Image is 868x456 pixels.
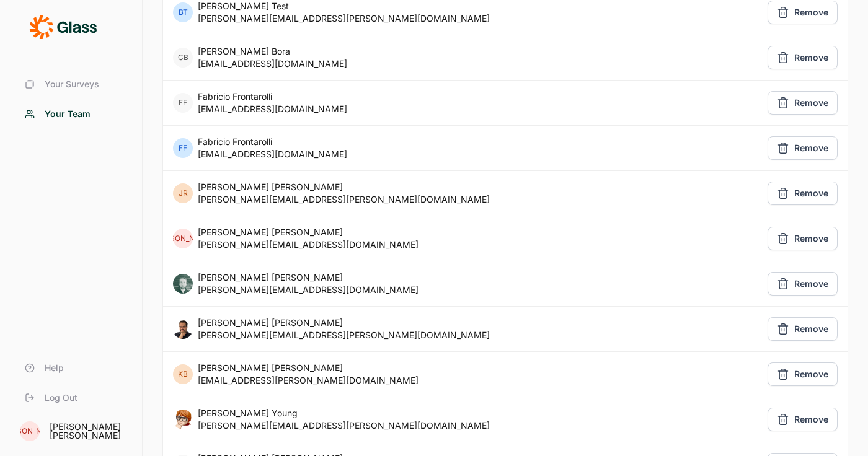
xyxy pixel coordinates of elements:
div: [PERSON_NAME][EMAIL_ADDRESS][PERSON_NAME][DOMAIN_NAME] [198,193,490,206]
div: Fabricio Frontarolli [198,136,347,148]
div: [PERSON_NAME] [PERSON_NAME] [198,362,418,374]
div: KB [173,364,193,384]
div: [PERSON_NAME] [20,421,40,441]
div: FF [173,138,193,158]
div: FF [173,93,193,113]
button: Remove [768,362,838,386]
div: JR [173,183,193,203]
div: [PERSON_NAME][EMAIL_ADDRESS][DOMAIN_NAME] [198,239,418,251]
div: [PERSON_NAME] [PERSON_NAME] [198,271,418,284]
button: Remove [768,317,838,341]
div: [EMAIL_ADDRESS][DOMAIN_NAME] [198,148,347,160]
div: [EMAIL_ADDRESS][DOMAIN_NAME] [198,58,347,70]
div: [PERSON_NAME][EMAIL_ADDRESS][PERSON_NAME][DOMAIN_NAME] [198,329,490,341]
div: [PERSON_NAME] [PERSON_NAME] [198,181,490,193]
div: [PERSON_NAME] Bora [198,45,347,58]
div: [EMAIL_ADDRESS][DOMAIN_NAME] [198,103,347,115]
div: CB [173,48,193,68]
div: [PERSON_NAME] [PERSON_NAME] [50,423,127,440]
span: Your Team [45,108,91,120]
button: Remove [768,182,838,205]
div: [PERSON_NAME][EMAIL_ADDRESS][PERSON_NAME][DOMAIN_NAME] [198,419,490,432]
button: Remove [768,227,838,250]
div: [EMAIL_ADDRESS][PERSON_NAME][DOMAIN_NAME] [198,374,418,387]
button: Remove [768,1,838,24]
div: [PERSON_NAME] [PERSON_NAME] [198,226,418,239]
div: [PERSON_NAME] [PERSON_NAME] [198,317,490,329]
div: [PERSON_NAME][EMAIL_ADDRESS][DOMAIN_NAME] [198,284,418,296]
div: BT [173,2,193,22]
button: Remove [768,91,838,115]
button: Remove [768,408,838,431]
span: Your Surveys [45,78,99,90]
span: Log Out [45,392,77,404]
div: [PERSON_NAME][EMAIL_ADDRESS][PERSON_NAME][DOMAIN_NAME] [198,12,490,25]
button: Remove [768,46,838,69]
img: b7pv4stizgzfqbhznjmj.png [173,274,193,294]
span: Help [45,362,64,374]
img: amg06m4ozjtcyqqhuw5b.png [173,319,193,339]
div: [PERSON_NAME] [173,229,193,248]
div: [PERSON_NAME] Young [198,407,490,419]
div: Fabricio Frontarolli [198,90,347,103]
button: Remove [768,272,838,296]
img: o7kyh2p2njg4amft5nuk.png [173,410,193,429]
button: Remove [768,136,838,160]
